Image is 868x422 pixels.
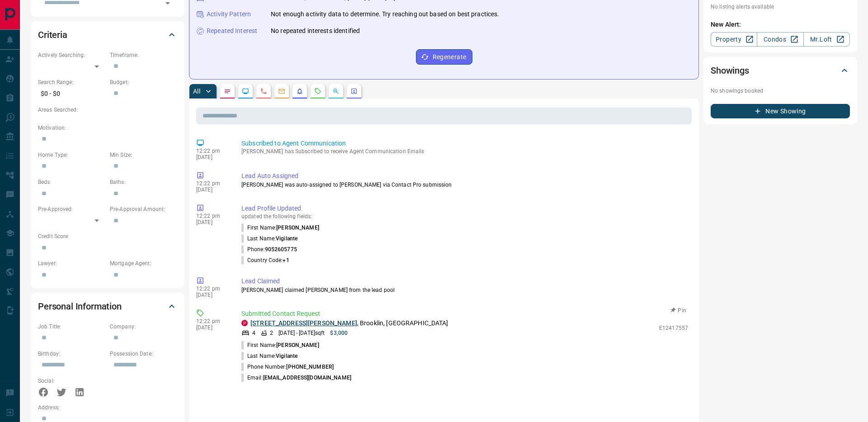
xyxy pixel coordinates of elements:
a: Property [711,32,757,47]
svg: Emails [278,88,285,95]
a: Mr.Loft [803,32,850,47]
p: Beds: [38,178,105,186]
button: Pin [665,306,692,314]
div: Showings [711,60,850,81]
p: Baths: [110,178,177,186]
p: Home Type: [38,151,105,159]
p: Timeframe: [110,51,177,59]
p: No showings booked [711,87,850,95]
p: [DATE] [196,292,228,298]
p: 12:22 pm [196,180,228,187]
p: [PERSON_NAME] was auto-assigned to [PERSON_NAME] via Contact Pro submission [241,181,688,189]
p: No listing alerts available [711,3,850,11]
p: 12:22 pm [196,213,228,219]
p: updated the following fields: [241,213,688,220]
div: Criteria [38,24,177,46]
a: [STREET_ADDRESS][PERSON_NAME] [250,319,357,327]
p: Subscribed to Agent Communication [241,139,688,148]
p: First Name : [241,224,319,232]
p: [DATE] [196,219,228,225]
p: Last Name: [241,352,297,360]
p: Areas Searched: [38,106,177,114]
p: Country Code : [241,256,289,264]
div: property.ca [241,320,248,326]
span: [PERSON_NAME] [276,225,319,231]
p: Last Name : [241,234,297,243]
h2: Personal Information [38,299,122,314]
span: [PERSON_NAME] [276,342,319,348]
p: 2 [270,329,273,337]
p: Phone Number: [241,363,334,371]
p: Address: [38,403,177,412]
p: Phone : [241,245,297,253]
svg: Agent Actions [350,88,358,95]
svg: Listing Alerts [296,88,303,95]
h2: Showings [711,63,749,78]
p: Lead Auto Assigned [241,171,688,181]
p: Email: [241,374,351,382]
p: [PERSON_NAME] claimed [PERSON_NAME] from the lead pool [241,286,688,294]
p: Lead Claimed [241,277,688,286]
p: Search Range: [38,78,105,86]
p: New Alert: [711,20,850,29]
p: Actively Searching: [38,51,105,59]
p: [DATE] [196,187,228,193]
svg: Opportunities [332,88,340,95]
p: [DATE] [196,154,228,160]
p: Pre-Approved: [38,205,105,213]
a: Condos [757,32,803,47]
p: Submitted Contact Request [241,309,688,319]
p: Activity Pattern [207,9,251,19]
p: Repeated Interest [207,26,257,36]
p: Company: [110,323,177,331]
p: Job Title: [38,323,105,331]
span: 9052605775 [265,246,297,253]
p: Mortgage Agent: [110,259,177,267]
span: [PHONE_NUMBER] [286,364,334,370]
p: Lawyer: [38,259,105,267]
p: Social: [38,377,105,385]
p: Not enough activity data to determine. Try reaching out based on best practices. [271,9,500,19]
svg: Requests [314,88,321,95]
span: Vigilante [276,235,297,242]
p: 12:22 pm [196,148,228,154]
p: Lead Profile Updated [241,204,688,213]
p: Pre-Approval Amount: [110,205,177,213]
p: Motivation: [38,124,177,132]
p: First Name: [241,341,319,349]
p: E12417557 [659,324,688,332]
p: Budget: [110,78,177,86]
p: Possession Date: [110,350,177,358]
p: Credit Score: [38,232,177,240]
p: Birthday: [38,350,105,358]
p: , Brooklin, [GEOGRAPHIC_DATA] [250,319,448,328]
span: [EMAIL_ADDRESS][DOMAIN_NAME] [263,375,351,381]
button: New Showing [711,104,850,118]
p: $3,000 [330,329,348,337]
p: No repeated interests identified [271,26,360,36]
span: +1 [283,257,289,263]
p: $0 - $0 [38,86,105,101]
h2: Criteria [38,28,67,42]
span: Vigilante [276,353,297,359]
svg: Notes [224,88,231,95]
p: [DATE] - [DATE] sqft [278,329,325,337]
p: 4 [252,329,255,337]
svg: Lead Browsing Activity [242,88,249,95]
div: Personal Information [38,295,177,317]
p: Min Size: [110,151,177,159]
p: 12:22 pm [196,286,228,292]
svg: Calls [260,88,267,95]
p: All [193,88,200,94]
button: Regenerate [416,49,472,65]
p: 12:22 pm [196,318,228,324]
p: [DATE] [196,324,228,331]
p: [PERSON_NAME] has Subscribed to receive Agent Communication Emails [241,148,688,155]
